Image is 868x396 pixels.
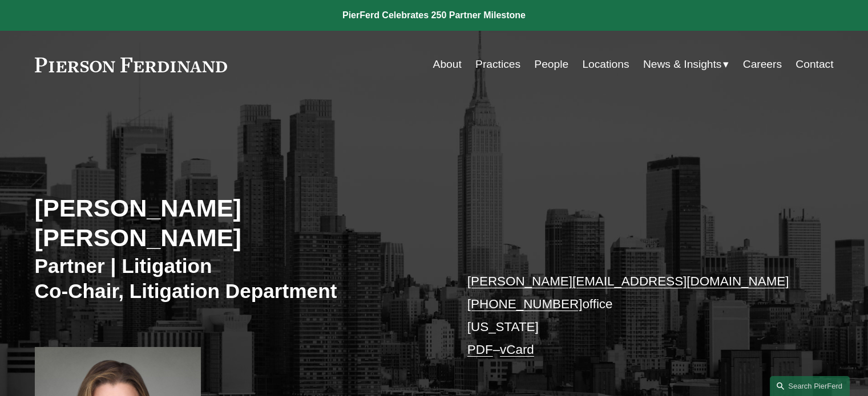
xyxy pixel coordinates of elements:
a: Careers [743,54,782,75]
p: office [US_STATE] – [467,270,800,362]
a: vCard [500,342,534,357]
a: People [534,54,568,75]
a: About [433,54,462,75]
a: Locations [582,54,629,75]
h3: Partner | Litigation Co-Chair, Litigation Department [35,254,434,303]
a: Search this site [770,376,850,396]
h2: [PERSON_NAME] [PERSON_NAME] [35,193,434,253]
a: PDF [467,342,493,357]
a: [PHONE_NUMBER] [467,297,583,311]
a: folder dropdown [643,54,729,75]
span: News & Insights [643,55,722,75]
a: [PERSON_NAME][EMAIL_ADDRESS][DOMAIN_NAME] [467,274,789,288]
a: Contact [796,54,833,75]
a: Practices [475,54,520,75]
